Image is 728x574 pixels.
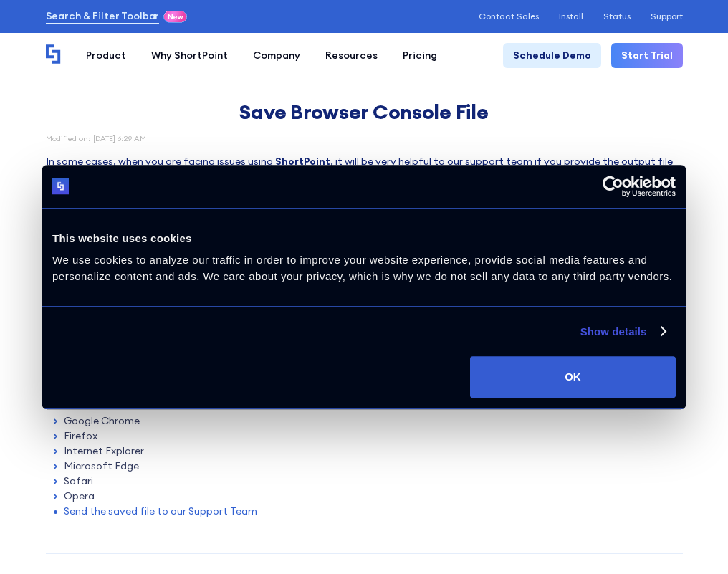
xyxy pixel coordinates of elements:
div: Company [253,48,300,63]
a: Contact Sales [479,11,539,21]
a: Why ShortPoint [139,43,241,68]
a: Resources [313,43,391,68]
div: Modified on: [DATE] 6:29 AM [46,135,683,143]
h1: Save Browser Console File [95,100,633,123]
a: Company [241,43,313,68]
a: Opera [64,489,95,504]
a: Send the saved file to our Support Team [64,504,257,519]
a: Home [46,44,62,66]
a: Firefox [64,429,97,444]
img: logo [52,178,69,195]
a: Schedule Demo [503,43,601,68]
iframe: Chat Widget [470,408,728,574]
a: Show details [580,323,665,340]
a: Google Chrome [64,413,140,429]
p: In some cases, when you are facing issues using , it will be very helpful to our support team if ... [46,154,683,259]
div: Resources [325,48,378,63]
a: Search & Filter Toolbar [46,9,160,24]
a: Install [559,11,583,21]
a: Support [651,11,683,21]
a: Microsoft Edge [64,459,139,474]
a: Status [603,11,631,21]
a: Pricing [391,43,450,68]
a: Product [74,43,139,68]
div: Pricing [403,48,437,63]
a: Start Trial [611,43,683,68]
button: OK [470,356,676,398]
a: Safari [64,474,93,489]
div: Product [86,48,126,63]
a: Usercentrics Cookiebot - opens in a new window [550,176,676,197]
a: Internet Explorer [64,444,144,459]
div: Why ShortPoint [151,48,228,63]
span: We use cookies to analyze our traffic in order to improve your website experience, provide social... [52,254,672,282]
a: ShortPoint [275,155,330,168]
div: This website uses cookies [52,230,676,247]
